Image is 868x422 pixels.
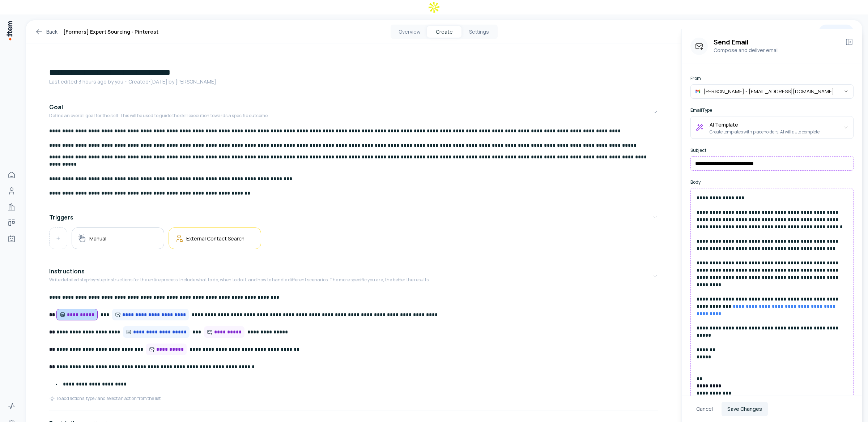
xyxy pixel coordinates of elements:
a: Agents [4,231,19,246]
p: Define an overall goal for the skill. This will be used to guide the skill execution towards a sp... [49,113,269,119]
h4: Instructions [49,267,85,276]
label: Body [690,179,854,185]
button: Overview [392,26,427,38]
h1: [Formers] Expert Sourcing - Pinterest [63,27,158,36]
button: Create [427,26,461,38]
button: Cancel [690,402,719,416]
h4: Goal [49,103,63,111]
a: People [4,184,19,198]
h5: Manual [89,235,106,242]
h4: Triggers [49,213,73,222]
p: Write detailed step-by-step instructions for the entire process. Include what to do, when to do i... [49,277,430,283]
a: Home [4,168,19,182]
button: GoalDefine an overall goal for the skill. This will be used to guide the skill execution towards ... [49,97,658,127]
button: Settings [461,26,496,38]
label: Subject [690,148,854,153]
a: Deals [4,216,19,230]
div: InstructionsWrite detailed step-by-step instructions for the entire process. Include what to do, ... [49,291,658,407]
button: InstructionsWrite detailed step-by-step instructions for the entire process. Include what to do, ... [49,261,658,291]
a: Activity [4,399,19,413]
p: Last edited: 3 hours ago by you ・Created: [DATE] by [PERSON_NAME] [49,78,658,85]
div: To add actions, type / and select an action from the list. [49,396,162,401]
a: Back [35,27,58,36]
div: GoalDefine an overall goal for the skill. This will be used to guide the skill execution towards ... [49,127,658,201]
label: Email Type [690,107,854,113]
h3: Send Email [714,38,839,46]
label: From [690,76,854,81]
img: Item Brain Logo [6,20,13,41]
button: Save Changes [722,402,768,416]
h5: External Contact Search [186,235,244,242]
button: Triggers [49,207,658,227]
div: Triggers [49,227,658,255]
p: Compose and deliver email [714,46,839,54]
a: Companies [4,200,19,214]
